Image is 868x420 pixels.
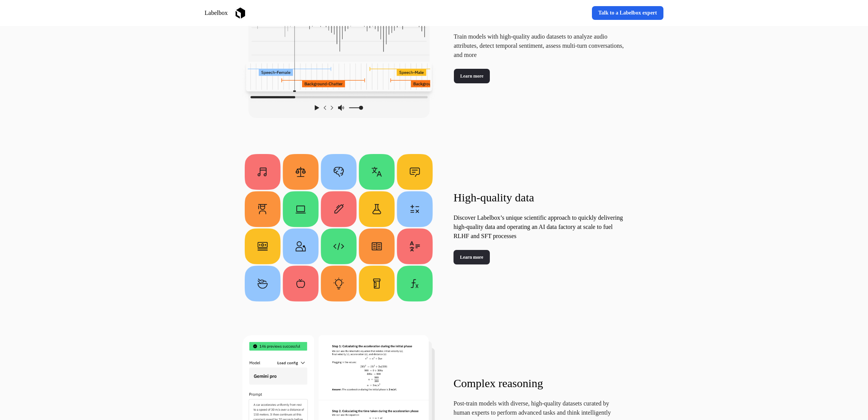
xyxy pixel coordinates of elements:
p: High-quality data [454,191,534,204]
p: Discover Labelbox’s unique scientific approach to quickly delivering high-quality data and operat... [454,213,626,241]
p: Labelbox [205,8,228,18]
p: Complex reasoning [454,377,543,390]
p: Train models with high-quality audio datasets to analyze audio attributes, detect temporal sentim... [454,32,626,60]
a: Learn more [454,250,490,264]
span: Post-train models with diverse, high-quality datasets curated by human experts to perform advance... [454,400,611,416]
a: Learn more [454,69,490,83]
a: Talk to a Labelbox expert [592,6,664,20]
